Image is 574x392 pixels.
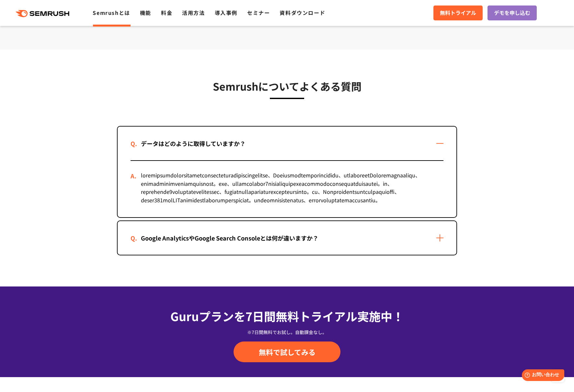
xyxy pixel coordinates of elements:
[131,139,256,148] div: データはどのように取得していますか？
[494,9,530,17] span: デモを申し込む
[131,233,329,243] div: Google AnalyticsやGoogle Search Consoleとは何が違いますか？
[131,161,443,217] div: loremipsumdolorsitametconsecteturadipiscingelitse、Doeiusmodtemporincididu、utlaboreetDoloremagnaal...
[259,347,316,357] span: 無料で試してみる
[247,9,270,17] a: セミナー
[117,307,457,325] div: Guruプランを7日間
[280,9,325,17] a: 資料ダウンロード
[182,9,205,17] a: 活用方法
[234,342,340,362] a: 無料で試してみる
[161,9,172,17] a: 料金
[433,6,483,20] a: 無料トライアル
[516,367,567,385] iframe: Help widget launcher
[140,9,151,17] a: 機能
[93,9,130,17] a: Semrushとは
[488,6,537,20] a: デモを申し込む
[117,329,457,335] div: ※7日間無料でお試し。自動課金なし。
[117,78,457,94] h3: Semrushについてよくある質問
[276,308,404,324] span: 無料トライアル実施中！
[215,9,237,17] a: 導入事例
[440,9,476,17] span: 無料トライアル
